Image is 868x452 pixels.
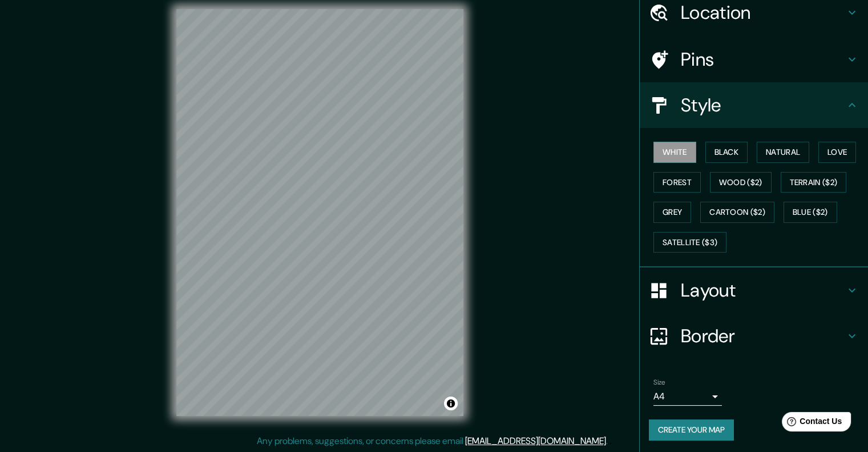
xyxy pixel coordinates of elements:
[700,202,774,223] button: Cartoon ($2)
[818,142,856,163] button: Love
[653,232,726,253] button: Satellite ($3)
[640,37,868,82] div: Pins
[640,82,868,128] div: Style
[653,142,696,163] button: White
[766,407,855,439] iframe: Help widget launcher
[757,142,809,163] button: Natural
[784,202,837,223] button: Blue ($2)
[653,202,691,223] button: Grey
[681,279,845,302] h4: Layout
[465,435,606,447] a: [EMAIL_ADDRESS][DOMAIN_NAME]
[649,419,734,441] button: Create your map
[681,48,845,71] h4: Pins
[653,387,722,406] div: A4
[640,267,868,313] div: Layout
[609,434,612,448] div: .
[640,313,868,359] div: Border
[681,1,845,24] h4: Location
[608,434,609,448] div: .
[653,172,701,193] button: Forest
[257,434,608,448] p: Any problems, suggestions, or concerns please email .
[653,378,665,387] label: Size
[705,142,748,163] button: Black
[444,397,458,410] button: Toggle attribution
[681,325,845,347] h4: Border
[781,172,847,193] button: Terrain ($2)
[710,172,772,193] button: Wood ($2)
[681,94,845,117] h4: Style
[176,9,463,416] canvas: Map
